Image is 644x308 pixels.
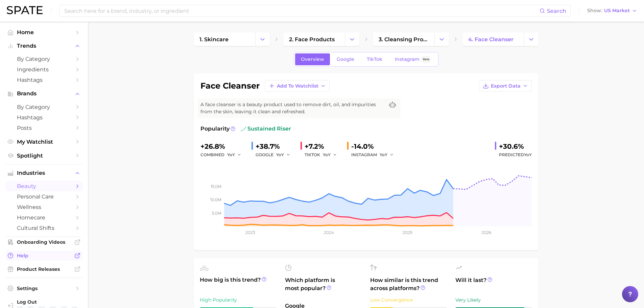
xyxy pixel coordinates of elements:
span: Settings [17,285,71,291]
span: Beta [423,56,429,62]
button: YoY [323,151,337,159]
a: Hashtags [5,112,82,123]
span: Help [17,253,71,259]
button: Change Category [524,32,539,46]
a: 3. cleansing products [373,32,434,46]
a: Settings [5,283,82,293]
a: Spotlight [5,150,82,161]
a: Google [331,53,360,65]
a: Product Releases [5,264,82,274]
span: cultural shifts [17,225,71,231]
button: YoY [227,151,242,159]
span: Hashtags [17,114,71,121]
a: Overview [295,53,330,65]
span: Search [547,8,566,14]
span: by Category [17,104,71,110]
button: Export Data [479,80,532,92]
span: Home [17,29,71,35]
div: -14.0% [351,141,399,152]
span: My Watchlist [17,139,71,145]
span: Ingredients [17,66,71,73]
a: Onboarding Videos [5,237,82,247]
span: YoY [323,152,331,158]
div: +7.2% [305,141,342,152]
span: Which platform is most popular? [285,276,362,299]
h1: face cleanser [200,82,260,90]
a: wellness [5,202,82,212]
div: combined [200,151,246,159]
span: Show [587,9,602,13]
div: Low Convergence [370,296,447,304]
span: Brands [17,91,71,97]
a: InstagramBeta [389,53,437,65]
span: A face cleanser is a beauty product used to remove dirt, oil, and impurities from the skin, leavi... [200,101,384,115]
a: Posts [5,123,82,133]
span: How big is this trend? [200,276,277,292]
a: 2. face products [283,32,345,46]
span: beauty [17,183,71,189]
tspan: 2023 [245,230,255,235]
span: sustained riser [241,125,291,133]
div: +26.8% [200,141,246,152]
div: +30.6% [499,141,532,152]
a: 4. face cleanser [462,32,524,46]
span: Spotlight [17,152,71,159]
img: sustained riser [241,126,246,132]
span: Trends [17,43,71,49]
button: Add to Watchlist [265,80,330,92]
span: Posts [17,125,71,131]
span: Add to Watchlist [277,83,318,89]
a: TikTok [361,53,388,65]
button: Change Category [255,32,270,46]
tspan: 2025 [403,230,412,235]
span: personal care [17,193,71,200]
span: Log Out [17,299,86,305]
span: 3. cleansing products [379,36,429,43]
a: by Category [5,54,82,64]
span: Hashtags [17,77,71,83]
button: Change Category [345,32,359,46]
span: Google [337,56,354,62]
tspan: 2024 [324,230,334,235]
button: Trends [5,41,82,51]
a: Ingredients [5,64,82,75]
span: US Market [604,9,630,13]
a: personal care [5,191,82,202]
span: YoY [524,152,532,157]
button: Brands [5,89,82,99]
a: beauty [5,181,82,191]
span: 4. face cleanser [468,36,514,43]
span: by Category [17,56,71,62]
span: 1. skincare [199,36,229,43]
span: YoY [276,152,284,158]
span: homecare [17,214,71,221]
div: TIKTOK [305,151,342,159]
button: ShowUS Market [586,6,639,15]
span: Overview [301,56,324,62]
span: Export Data [491,83,521,89]
span: Product Releases [17,266,71,272]
a: by Category [5,102,82,112]
img: SPATE [7,6,43,14]
a: 1. skincare [194,32,255,46]
span: Will it last? [455,276,532,292]
div: INSTAGRAM [351,151,399,159]
span: Instagram [395,56,420,62]
span: TikTok [367,56,382,62]
span: Popularity [200,125,230,133]
button: YoY [380,151,394,159]
span: Predicted [499,151,532,159]
button: YoY [276,151,291,159]
a: homecare [5,212,82,223]
button: Change Category [434,32,449,46]
span: 2. face products [289,36,335,43]
span: wellness [17,204,71,210]
a: My Watchlist [5,137,82,147]
span: Onboarding Videos [17,239,71,245]
div: High Popularity [200,296,277,304]
div: GOOGLE [256,151,295,159]
input: Search here for a brand, industry, or ingredient [64,5,540,17]
a: cultural shifts [5,223,82,233]
span: YoY [227,152,235,158]
button: Industries [5,168,82,178]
